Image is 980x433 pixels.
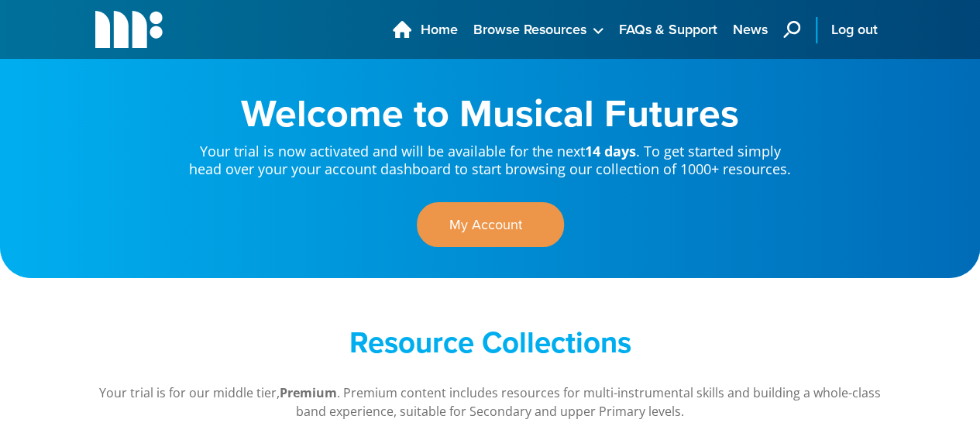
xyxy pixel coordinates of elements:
[188,93,793,132] h1: Welcome to Musical Futures
[95,383,885,421] p: Your trial is for our middle tier, . Premium content includes resources for multi-instrumental sk...
[421,19,458,40] span: Home
[280,384,337,401] strong: Premium
[585,142,636,160] strong: 14 days
[188,325,793,360] h2: Resource Collections
[733,19,768,40] span: News
[831,19,878,40] span: Log out
[619,19,717,40] span: FAQs & Support
[417,202,564,247] a: My Account
[473,19,586,40] span: Browse Resources
[188,132,793,179] p: Your trial is now activated and will be available for the next . To get started simply head over ...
